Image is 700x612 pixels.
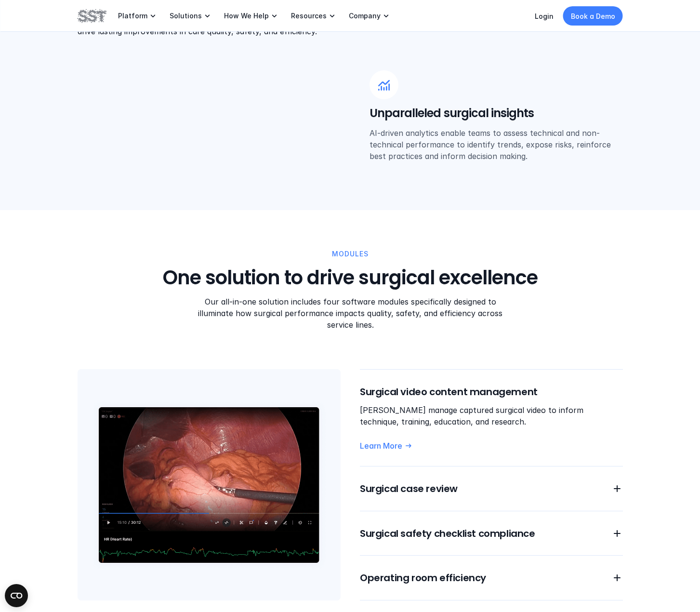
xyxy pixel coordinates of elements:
[370,127,623,162] p: AI-driven analytics enable teams to assess technical and non-technical performance to identify tr...
[360,385,623,399] h6: Surgical video content management
[186,296,514,331] p: Our all-in-one solution includes four software modules specifically designed to illuminate how su...
[78,265,623,290] h3: One solution to drive surgical excellence
[78,8,106,24] img: SST logo
[5,584,28,607] button: Open CMP widget
[360,441,623,451] a: Learn More
[571,11,615,21] p: Book a Demo
[78,369,341,600] img: Surgical feed imagery
[360,527,600,540] h6: Surgical safety checklist compliance
[360,441,402,451] p: Learn More
[349,12,381,20] p: Company
[563,6,623,26] a: Book a Demo
[360,404,623,427] p: [PERSON_NAME] manage captured surgical video to inform technique, training, education, and research.
[370,105,623,121] h5: Unparalleled surgical insights
[170,12,202,20] p: Solutions
[535,12,554,20] a: Login
[360,571,600,585] h6: Operating room efficiency
[332,249,369,259] p: MODULES
[224,12,269,20] p: How We Help
[360,482,600,495] h6: Surgical case review
[291,12,327,20] p: Resources
[118,12,147,20] p: Platform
